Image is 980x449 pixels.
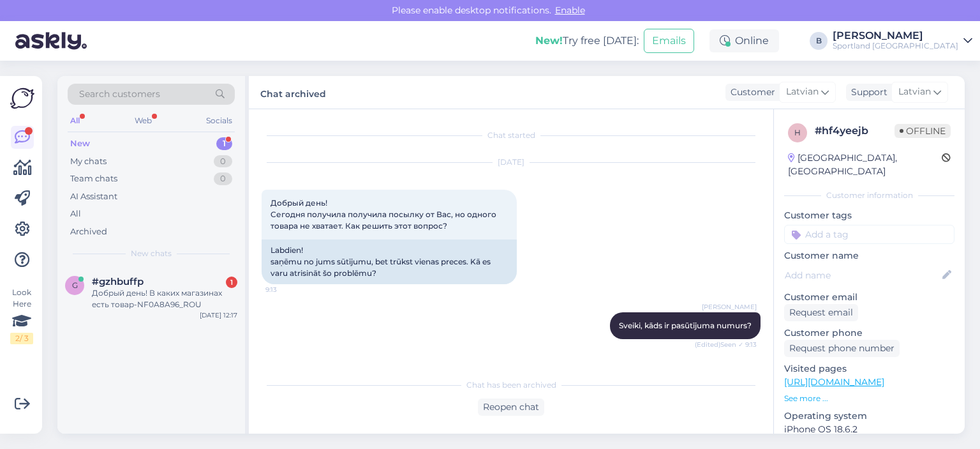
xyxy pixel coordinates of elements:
span: Enable [551,4,589,16]
div: 1 [216,137,232,150]
span: Chat has been archived [466,379,556,391]
div: Добрый день! В каких магазинах есть товар-NF0A8A96_ROU [92,287,237,310]
div: Archived [70,225,107,238]
a: [PERSON_NAME]Sportland [GEOGRAPHIC_DATA] [833,31,972,51]
div: Sportland [GEOGRAPHIC_DATA] [833,41,958,51]
span: Добрый день! Сегодня получила получила посылку от Вас, но одного товара не хватает. Как решить эт... [271,198,498,231]
div: [DATE] [262,156,761,168]
div: B [810,32,828,50]
div: Look Here [10,287,33,344]
div: Chat started [262,130,761,141]
div: Support [846,86,887,99]
div: All [70,208,81,220]
div: Socials [204,112,235,129]
img: Askly Logo [10,86,34,110]
p: Customer name [784,249,954,263]
div: 2 / 3 [10,333,33,344]
span: h [794,128,801,137]
a: [URL][DOMAIN_NAME] [784,376,884,388]
input: Add a tag [784,225,954,244]
span: g [72,280,78,290]
label: Chat archived [260,84,326,101]
div: AI Assistant [70,190,117,203]
button: Emails [644,29,694,53]
div: Labdien! saņēmu no jums sūtījumu, bet trūkst vienas preces. Kā es varu atrisināt šo problēmu? [262,240,517,284]
div: [PERSON_NAME] [833,31,958,41]
div: Try free [DATE]: [535,33,639,49]
p: See more ... [784,393,954,404]
span: New chats [131,248,172,259]
p: Operating system [784,409,954,423]
div: Request phone number [784,340,900,357]
div: [DATE] 12:17 [200,310,237,320]
span: #gzhbuffp [92,276,144,287]
span: Sveiki, kāds ir pasūtījuma numurs? [619,321,752,330]
span: 9:13 [265,285,313,294]
p: iPhone OS 18.6.2 [784,423,954,436]
span: Latvian [898,85,931,99]
div: My chats [70,155,107,168]
div: Web [132,112,154,129]
span: Latvian [786,85,819,99]
div: 0 [214,155,232,168]
p: Customer tags [784,209,954,222]
div: Team chats [70,172,117,185]
div: Reopen chat [478,399,544,416]
div: All [68,112,82,129]
div: Online [709,29,779,52]
div: 0 [214,172,232,185]
input: Add name [785,268,940,282]
div: Request email [784,304,858,321]
div: Customer information [784,190,954,201]
div: [GEOGRAPHIC_DATA], [GEOGRAPHIC_DATA] [788,151,942,178]
div: 1 [226,277,237,288]
p: Customer phone [784,326,954,340]
span: Offline [895,124,951,138]
span: (Edited) Seen ✓ 9:13 [695,340,757,349]
b: New! [535,34,563,47]
span: Search customers [79,88,160,101]
p: Visited pages [784,362,954,376]
div: # hf4yeejb [815,123,895,139]
span: [PERSON_NAME] [702,302,757,312]
div: New [70,137,90,150]
div: Customer [725,86,775,99]
p: Customer email [784,291,954,304]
